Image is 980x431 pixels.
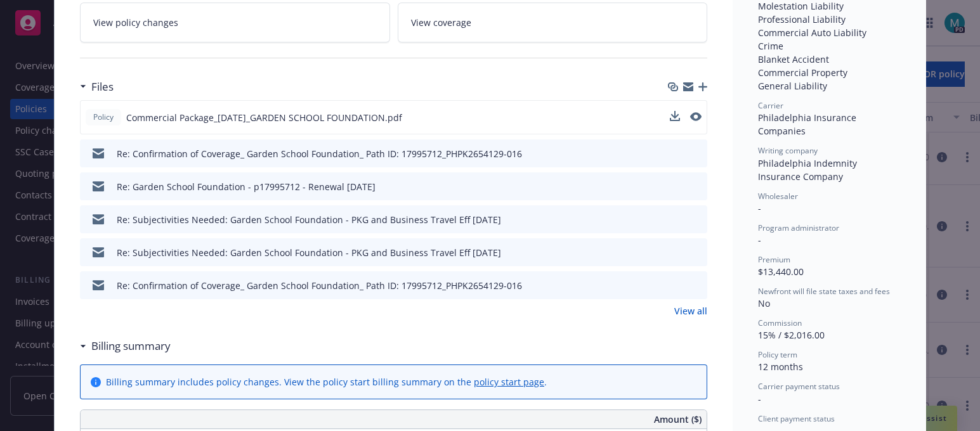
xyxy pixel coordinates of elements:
div: Re: Confirmation of Coverage_ Garden School Foundation_ Path ID: 17995712_PHPK2654129-016 [117,279,522,292]
div: Re: Subjectivities Needed: Garden School Foundation - PKG and Business Travel Eff [DATE] [117,213,501,226]
span: Policy term [758,349,797,360]
button: download file [670,213,681,226]
a: View all [674,304,707,318]
h3: Billing summary [91,338,171,354]
span: No [758,297,770,309]
button: preview file [690,112,702,121]
span: - [758,234,761,246]
button: download file [670,180,681,193]
span: Newfront will file state taxes and fees [758,286,890,297]
div: Commercial Property [758,66,900,79]
h3: Files [91,79,114,95]
span: Program administrator [758,222,839,233]
div: Crime [758,39,900,53]
div: Professional Liability [758,13,900,26]
span: 12 months [758,361,803,373]
span: Client payment status [758,413,835,424]
span: Carrier [758,100,783,111]
span: Policy [91,112,116,123]
span: Philadelphia Indemnity Insurance Company [758,157,859,183]
a: View policy changes [80,3,390,42]
span: Wholesaler [758,191,798,202]
span: Commission [758,318,802,328]
button: download file [670,111,680,121]
button: download file [670,111,680,124]
button: preview file [691,246,702,259]
div: Commercial Auto Liability [758,26,900,39]
div: Billing summary [80,338,171,354]
a: View coverage [398,3,708,42]
div: General Liability [758,79,900,93]
span: $13,440.00 [758,266,804,278]
button: preview file [691,147,702,160]
span: View policy changes [93,16,178,29]
div: Files [80,79,114,95]
button: preview file [691,213,702,226]
button: preview file [690,111,702,124]
a: policy start page [474,376,544,388]
span: 15% / $2,016.00 [758,329,825,341]
span: Amount ($) [654,413,702,426]
span: - [758,202,761,214]
button: download file [670,279,681,292]
span: Commercial Package_[DATE]_GARDEN SCHOOL FOUNDATION.pdf [126,111,402,124]
span: Carrier payment status [758,381,840,392]
span: Premium [758,254,790,265]
button: download file [670,147,681,160]
button: preview file [691,279,702,292]
button: preview file [691,180,702,193]
div: Blanket Accident [758,53,900,66]
div: Re: Confirmation of Coverage_ Garden School Foundation_ Path ID: 17995712_PHPK2654129-016 [117,147,522,160]
div: Re: Garden School Foundation - p17995712 - Renewal [DATE] [117,180,376,193]
span: - [758,393,761,405]
button: download file [670,246,681,259]
span: Writing company [758,145,818,156]
span: Philadelphia Insurance Companies [758,112,859,137]
div: Billing summary includes policy changes. View the policy start billing summary on the . [106,375,547,389]
div: Re: Subjectivities Needed: Garden School Foundation - PKG and Business Travel Eff [DATE] [117,246,501,259]
span: View coverage [411,16,471,29]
